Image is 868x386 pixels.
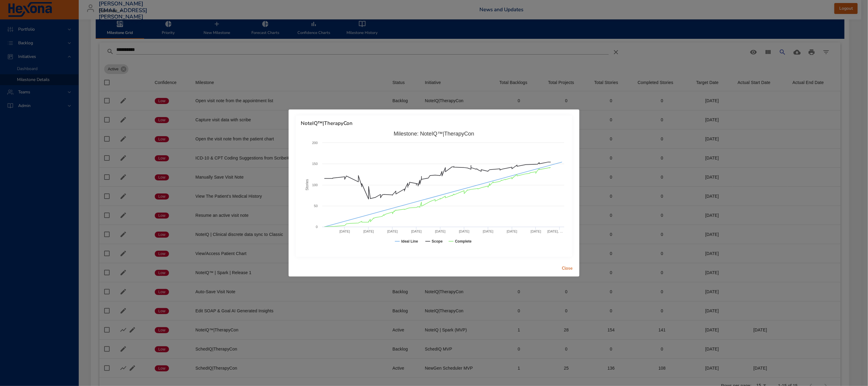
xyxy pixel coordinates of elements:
[560,265,575,272] span: Close
[312,162,318,166] text: 150
[394,131,474,137] text: Milestone: NoteIQ™|TherapyCon
[387,230,398,233] text: [DATE]
[340,230,350,233] text: [DATE]
[314,204,318,208] text: 50
[363,230,374,233] text: [DATE]
[312,141,318,145] text: 200
[305,179,309,190] text: Stories
[316,225,318,229] text: 0
[459,230,469,233] text: [DATE]
[435,230,446,233] text: [DATE]
[312,183,318,187] text: 100
[455,239,472,243] text: Complete
[301,120,567,126] h6: NoteIQ™|TherapyCon
[558,263,577,274] button: Close
[432,239,443,243] text: Scope
[548,230,563,233] text: [DATE], …
[483,230,493,233] text: [DATE]
[401,239,418,243] text: Ideal Line
[531,230,541,233] text: [DATE]
[507,230,517,233] text: [DATE]
[411,230,422,233] text: [DATE]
